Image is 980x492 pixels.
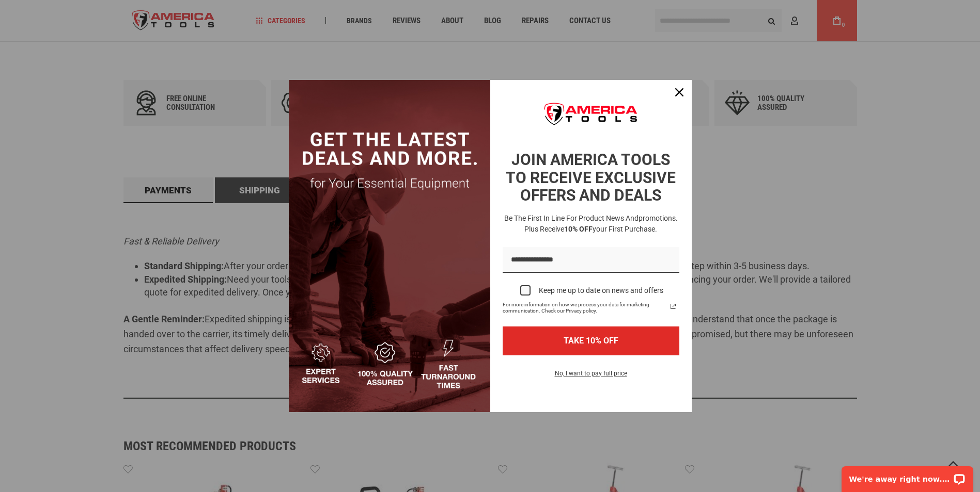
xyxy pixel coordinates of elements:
iframe: LiveChat chat widget [835,460,980,492]
span: promotions. Plus receive your first purchase. [524,214,678,233]
button: TAKE 10% OFF [503,326,679,355]
strong: JOIN AMERICA TOOLS TO RECEIVE EXCLUSIVE OFFERS AND DEALS [506,151,676,204]
div: Keep me up to date on news and offers [539,286,663,295]
button: No, I want to pay full price [547,368,635,385]
strong: 10% OFF [564,225,593,233]
svg: link icon [667,300,679,313]
h3: Be the first in line for product news and [501,213,681,235]
svg: close icon [675,88,683,96]
button: Close [667,80,692,105]
input: Email field [503,247,679,273]
a: Read our Privacy Policy [667,300,679,313]
span: For more information on how we process your data for marketing communication. Check our Privacy p... [503,302,667,314]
